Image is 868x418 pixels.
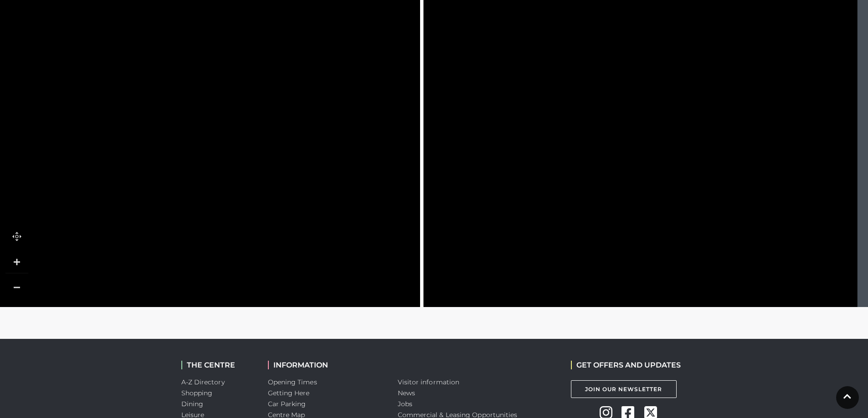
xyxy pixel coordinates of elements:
[398,400,412,408] a: Jobs
[181,378,225,386] a: A-Z Directory
[571,361,681,369] h2: GET OFFERS AND UPDATES
[571,380,677,398] a: Join Our Newsletter
[268,400,306,408] a: Car Parking
[181,389,213,397] a: Shopping
[398,378,460,386] a: Visitor information
[398,389,415,397] a: News
[181,361,254,369] h2: THE CENTRE
[181,400,204,408] a: Dining
[268,389,310,397] a: Getting Here
[268,378,317,386] a: Opening Times
[268,361,384,369] h2: INFORMATION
